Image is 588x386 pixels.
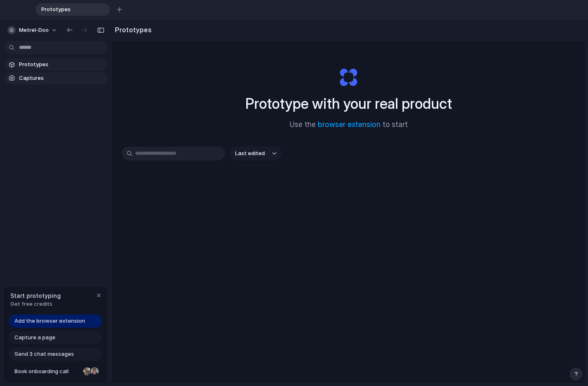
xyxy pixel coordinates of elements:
[230,146,281,161] button: Last edited
[10,291,61,300] span: Start prototyping
[4,58,107,71] a: Prototypes
[4,72,107,84] a: Captures
[10,300,61,308] span: Get free credits
[19,60,104,69] span: Prototypes
[112,25,152,35] h2: Prototypes
[14,333,55,342] span: Capture a page
[38,5,97,14] span: Prototypes
[4,24,62,37] button: metrel-doo
[235,149,265,158] span: Last edited
[82,367,92,376] div: Nicole Kubica
[19,74,104,82] span: Captures
[19,26,49,34] span: metrel-doo
[290,120,408,130] span: Use the to start
[9,365,102,378] a: Book onboarding call
[14,350,74,358] span: Send 3 chat messages
[14,317,85,325] span: Add the browser extension
[36,3,110,16] div: Prototypes
[14,367,80,376] span: Book onboarding call
[9,314,102,328] a: Add the browser extension
[318,120,381,129] a: browser extension
[90,367,100,376] div: Christian Iacullo
[245,93,452,115] h1: Prototype with your real product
